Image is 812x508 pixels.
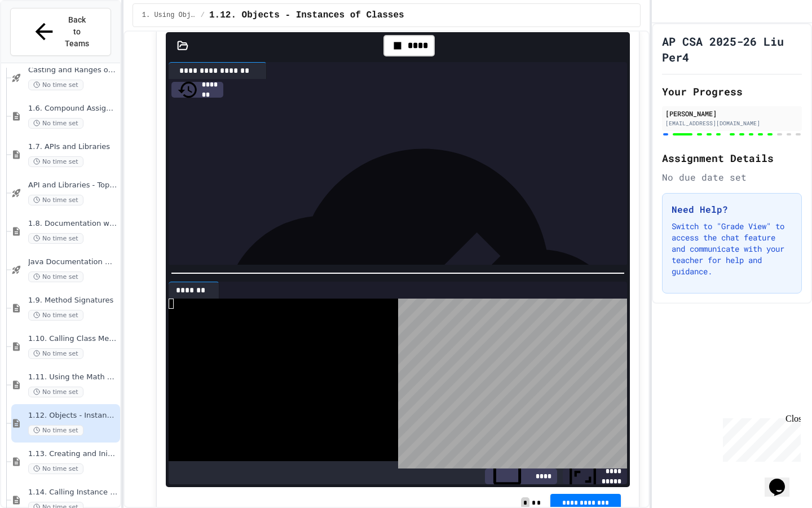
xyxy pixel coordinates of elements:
[28,65,118,75] span: Casting and Ranges of variables - Quiz
[672,203,792,216] h3: Need Help?
[64,14,90,50] span: Back to Teams
[28,425,83,436] span: No time set
[665,108,798,119] div: [PERSON_NAME]
[662,33,802,65] h1: AP CSA 2025-26 Liu Per4
[201,11,205,20] span: /
[10,8,111,56] button: Back to Teams
[28,449,118,459] span: 1.13. Creating and Initializing Objects: Constructors
[28,118,83,129] span: No time set
[28,181,118,190] span: API and Libraries - Topic 1.7
[28,411,118,421] span: 1.12. Objects - Instances of Classes
[28,488,118,497] span: 1.14. Calling Instance Methods
[28,233,83,244] span: No time set
[28,334,118,344] span: 1.10. Calling Class Methods
[765,463,801,497] iframe: chat widget
[28,257,118,267] span: Java Documentation with Comments - Topic 1.8
[28,373,118,382] span: 1.11. Using the Math Class
[142,11,196,20] span: 1. Using Objects and Methods
[28,310,83,321] span: No time set
[5,5,78,72] div: Chat with us now!Close
[209,8,404,22] span: 1.12. Objects - Instances of Classes
[665,119,798,128] div: [EMAIL_ADDRESS][DOMAIN_NAME]
[28,195,83,205] span: No time set
[28,387,83,397] span: No time set
[662,84,802,99] h2: Your Progress
[662,170,802,184] div: No due date set
[28,271,83,282] span: No time set
[28,142,118,152] span: 1.7. APIs and Libraries
[718,414,801,462] iframe: chat widget
[28,219,118,229] span: 1.8. Documentation with Comments and Preconditions
[28,104,118,113] span: 1.6. Compound Assignment Operators
[662,150,802,166] h2: Assignment Details
[28,348,83,359] span: No time set
[28,156,83,167] span: No time set
[672,221,792,277] p: Switch to "Grade View" to access the chat feature and communicate with your teacher for help and ...
[28,296,118,305] span: 1.9. Method Signatures
[28,80,83,90] span: No time set
[28,463,83,474] span: No time set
